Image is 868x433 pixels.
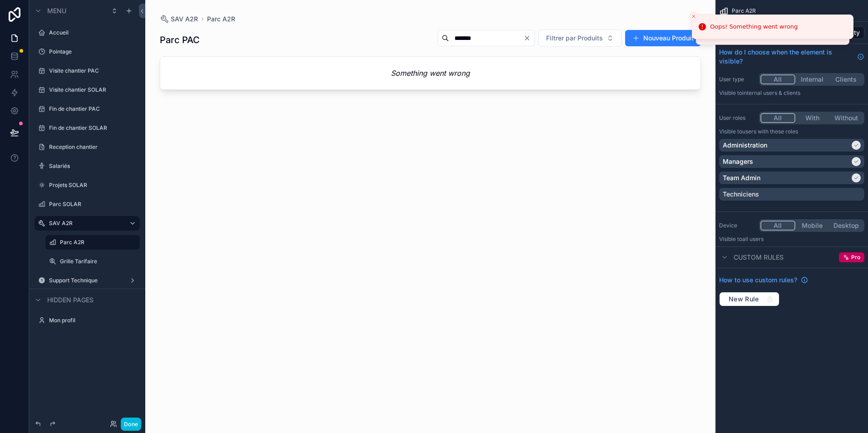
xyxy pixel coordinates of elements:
[689,12,698,21] button: Close toast
[391,68,470,79] em: Something went wrong
[723,173,760,182] p: Team Admin
[723,157,753,166] p: Managers
[719,48,853,66] span: How do I choose when the element is visible?
[538,30,621,47] button: Select Button
[723,141,767,150] p: Administration
[546,34,603,43] span: Filtrer par Produits
[49,317,134,324] label: Mon profil
[829,113,863,123] button: Without
[734,253,784,262] span: Custom rules
[829,221,863,231] button: Desktop
[49,277,122,284] label: Support Technique
[60,258,134,265] label: Grille Tarifaire
[732,7,756,15] span: Parc A2R
[49,86,134,93] label: Visite chantier SOLAR
[121,418,141,431] button: Done
[49,220,122,227] label: SAV A2R
[719,89,864,97] p: Visible to
[47,295,94,305] span: Hidden pages
[760,74,795,84] button: All
[207,15,235,24] a: Parc A2R
[742,128,798,135] span: Users with these roles
[523,34,534,42] button: Clear
[719,76,755,83] label: User type
[719,48,864,66] a: How do I choose when the element is visible?
[760,221,795,231] button: All
[60,239,134,246] label: Parc A2R
[719,114,755,122] label: User roles
[719,292,779,306] button: New Rule
[49,143,134,151] label: Reception chantier
[710,22,798,31] div: Oops! Something went wrong
[719,236,864,243] p: Visible to
[49,162,134,170] label: Salariés
[49,67,134,74] label: Visite chantier PAC
[49,105,134,113] label: Fin de chantier PAC
[719,276,797,285] span: How to use custom rules?
[760,113,795,123] button: All
[49,124,134,132] label: Fin de chantier SOLAR
[719,222,755,229] label: Device
[49,201,134,208] label: Parc SOLAR
[742,236,764,242] span: all users
[47,6,66,15] span: Menu
[795,221,829,231] button: Mobile
[723,190,759,199] p: Techniciens
[49,182,134,189] label: Projets SOLAR
[49,29,134,36] label: Accueil
[851,254,860,261] span: Pro
[829,74,863,84] button: Clients
[171,15,198,24] span: SAV A2R
[719,276,808,285] a: How to use custom rules?
[160,34,200,46] h1: Parc PAC
[625,30,701,46] button: Nouveau Produit
[795,74,829,84] button: Internal
[719,128,864,135] p: Visible to
[725,295,763,303] span: New Rule
[160,15,198,24] a: SAV A2R
[49,48,134,55] label: Pointage
[742,89,800,96] span: Internal users & clients
[795,113,829,123] button: With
